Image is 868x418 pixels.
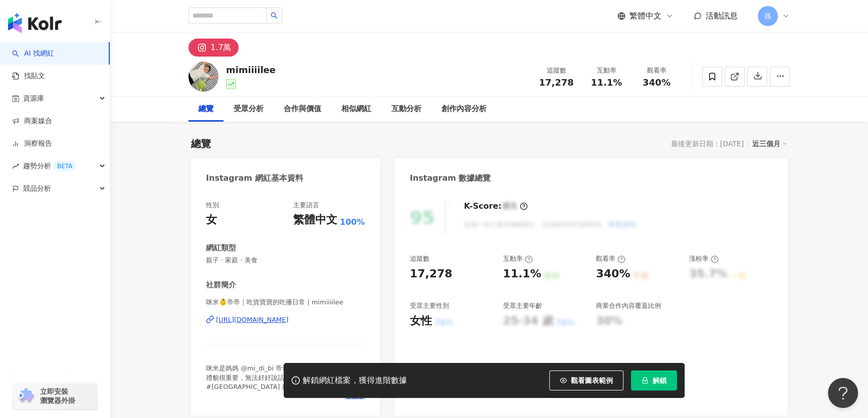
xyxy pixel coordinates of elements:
[706,11,738,21] span: 活動訊息
[549,370,623,390] button: 觀看圖表範例
[234,103,264,115] div: 受眾分析
[206,212,217,228] div: 女
[12,139,52,149] a: 洞察報告
[198,103,213,115] div: 總覽
[637,66,676,76] div: 觀看率
[537,66,575,76] div: 追蹤數
[12,163,19,170] span: rise
[591,78,622,88] span: 11.1%
[629,11,662,22] span: 繁體中文
[503,254,532,263] div: 互動率
[188,62,219,92] img: KOL Avatar
[40,387,75,405] span: 立即安裝 瀏覽器外掛
[206,173,303,184] div: Instagram 網紅基本資料
[12,116,52,126] a: 商案媒合
[689,254,719,263] div: 漲粉率
[206,315,365,324] a: [URL][DOMAIN_NAME]
[503,266,541,282] div: 11.1%
[539,77,573,88] span: 17,278
[206,256,365,265] span: 親子 · 家庭 · 美食
[764,11,771,22] span: 孫
[410,254,429,263] div: 追蹤數
[596,301,661,310] div: 商業合作內容覆蓋比例
[752,137,787,150] div: 近三個月
[341,103,371,115] div: 相似網紅
[391,103,421,115] div: 互動分析
[23,177,51,200] span: 競品分析
[271,12,278,19] span: search
[210,41,231,55] div: 1.7萬
[596,254,625,263] div: 觀看率
[188,39,239,57] button: 1.7萬
[442,103,487,115] div: 創作內容分析
[671,140,744,148] div: 最後更新日期：[DATE]
[303,375,407,386] div: 解鎖網紅檔案，獲得進階數據
[293,201,319,210] div: 主要語言
[631,370,677,390] button: 解鎖
[410,313,432,329] div: 女性
[206,298,365,307] span: 咪米👶帝帝｜吃貨寶寶的吃播日常 | mimiiiilee
[293,212,337,228] div: 繁體中文
[571,376,613,384] span: 觀看圖表範例
[464,201,528,212] div: K-Score :
[23,155,76,177] span: 趨勢分析
[23,87,44,110] span: 資源庫
[12,49,54,59] a: searchAI 找網紅
[642,78,671,88] span: 340%
[410,266,453,282] div: 17,278
[16,388,36,404] img: chrome extension
[216,315,289,324] div: [URL][DOMAIN_NAME]
[206,201,219,210] div: 性別
[191,137,211,151] div: 總覽
[587,66,625,76] div: 互動率
[12,71,45,81] a: 找貼文
[206,243,236,253] div: 網紅類型
[13,382,97,409] a: chrome extension立即安裝 瀏覽器外掛
[596,266,630,282] div: 340%
[284,103,321,115] div: 合作與價值
[226,64,276,76] div: mimiiiilee
[410,173,491,184] div: Instagram 數據總覽
[641,377,648,384] span: lock
[410,301,449,310] div: 受眾主要性別
[503,301,542,310] div: 受眾主要年齡
[53,161,76,171] div: BETA
[206,280,236,290] div: 社群簡介
[340,217,364,228] span: 100%
[8,13,62,33] img: logo
[653,376,667,384] span: 解鎖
